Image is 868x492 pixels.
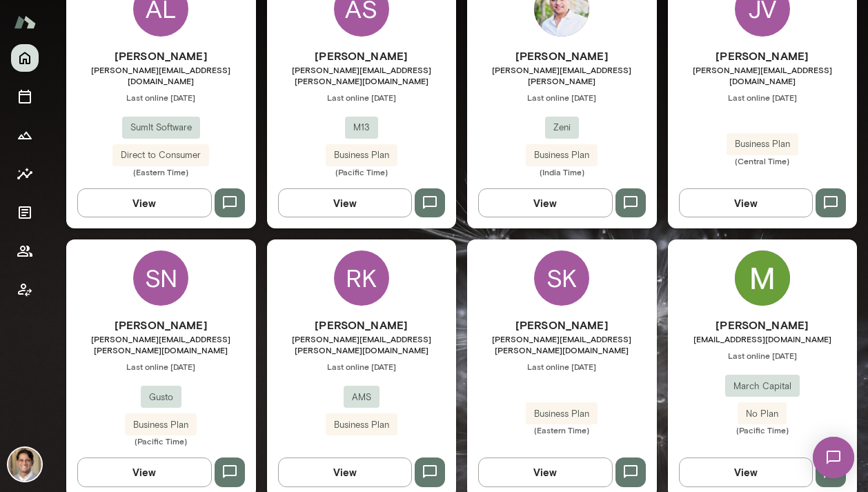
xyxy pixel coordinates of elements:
h6: [PERSON_NAME] [467,48,657,64]
h6: [PERSON_NAME] [668,48,858,64]
h6: [PERSON_NAME] [267,48,457,64]
span: [PERSON_NAME][EMAIL_ADDRESS][PERSON_NAME][DOMAIN_NAME] [267,64,457,86]
button: View [478,457,613,486]
button: Client app [11,276,39,304]
span: March Capital [725,380,800,393]
button: View [679,457,813,486]
span: (Pacific Time) [668,424,858,435]
span: Business Plan [326,418,397,432]
span: Last online [DATE] [467,92,657,103]
span: (India Time) [467,166,657,177]
img: Vijay Rajendran [8,448,41,481]
button: Members [11,237,39,265]
span: Direct to Consumer [112,148,209,162]
div: SK [534,250,589,306]
span: Business Plan [727,137,798,151]
span: No Plan [738,407,787,421]
span: [PERSON_NAME][EMAIL_ADDRESS][PERSON_NAME][DOMAIN_NAME] [66,333,256,355]
h6: [PERSON_NAME] [267,317,457,333]
span: Last online [DATE] [668,92,858,103]
span: Zeni [545,121,579,135]
span: [EMAIL_ADDRESS][DOMAIN_NAME] [668,333,858,344]
h6: [PERSON_NAME] [66,317,256,333]
button: Home [11,44,39,72]
span: SumIt Software [122,121,200,135]
h6: [PERSON_NAME] [66,48,256,64]
span: Last online [DATE] [267,361,457,372]
span: Business Plan [326,148,397,162]
span: [PERSON_NAME][EMAIL_ADDRESS][DOMAIN_NAME] [66,64,256,86]
button: View [679,188,813,217]
div: RK [334,250,389,306]
span: Last online [DATE] [66,361,256,372]
span: [PERSON_NAME][EMAIL_ADDRESS][PERSON_NAME] [467,64,657,86]
button: View [478,188,613,217]
button: Growth Plan [11,121,39,149]
h6: [PERSON_NAME] [467,317,657,333]
span: [PERSON_NAME][EMAIL_ADDRESS][PERSON_NAME][DOMAIN_NAME] [267,333,457,355]
span: Last online [DATE] [668,350,858,361]
span: Business Plan [125,418,197,432]
span: (Central Time) [668,155,858,166]
button: View [278,188,413,217]
span: (Eastern Time) [467,424,657,435]
h6: [PERSON_NAME] [668,317,858,333]
span: M13 [345,121,378,135]
span: (Pacific Time) [267,166,457,177]
span: Last online [DATE] [467,361,657,372]
span: AMS [344,391,379,404]
span: [PERSON_NAME][EMAIL_ADDRESS][DOMAIN_NAME] [668,64,858,86]
span: Last online [DATE] [267,92,457,103]
span: (Pacific Time) [66,435,256,446]
span: (Eastern Time) [66,166,256,177]
div: SN [133,250,188,306]
span: Gusto [141,391,181,404]
button: View [77,188,212,217]
button: View [77,457,212,486]
button: Sessions [11,83,39,110]
span: [PERSON_NAME][EMAIL_ADDRESS][PERSON_NAME][DOMAIN_NAME] [467,333,657,355]
button: Documents [11,199,39,226]
button: View [278,457,413,486]
span: Last online [DATE] [66,92,256,103]
img: Melissa Montan [735,250,790,306]
span: Business Plan [526,407,598,421]
button: Insights [11,160,39,188]
span: Business Plan [526,148,598,162]
img: Mento [14,9,36,35]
